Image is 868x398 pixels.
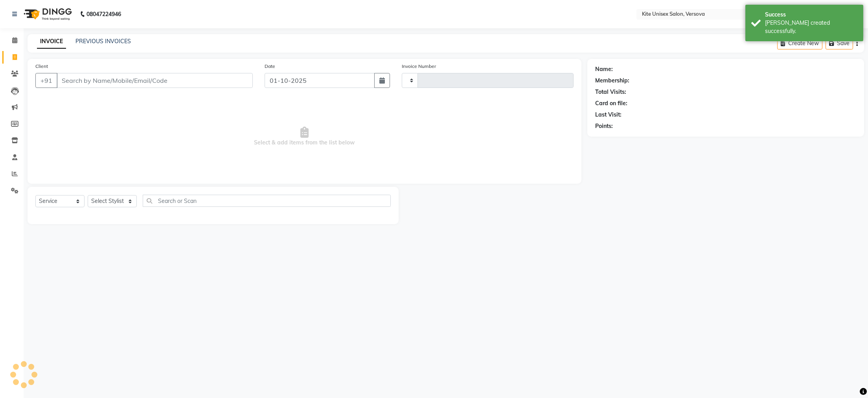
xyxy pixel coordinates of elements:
[595,65,613,73] div: Name:
[595,111,622,119] div: Last Visit:
[595,122,613,130] div: Points:
[595,99,627,108] div: Card on file:
[35,73,57,88] button: +91
[826,37,853,49] button: Save
[595,77,629,85] div: Membership:
[777,37,822,49] button: Create New
[595,88,626,96] div: Total Visits:
[37,35,66,49] a: INVOICE
[765,19,857,35] div: Bill created successfully.
[57,73,253,88] input: Search by Name/Mobile/Email/Code
[20,3,74,25] img: logo
[75,38,131,45] a: PREVIOUS INVOICES
[86,3,121,25] b: 08047224946
[143,195,391,207] input: Search or Scan
[765,11,857,19] div: Success
[35,63,48,70] label: Client
[402,63,436,70] label: Invoice Number
[265,63,275,70] label: Date
[35,97,574,176] span: Select & add items from the list below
